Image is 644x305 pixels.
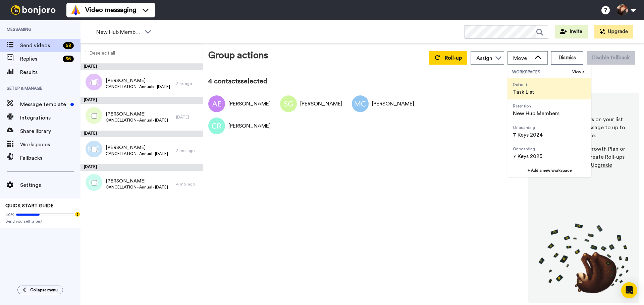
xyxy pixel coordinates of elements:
div: Group actions [208,49,268,65]
span: 7 Keys 2024 [513,131,543,139]
img: Image of Cinda Rodgers [208,118,225,134]
span: Collapse menu [30,287,58,293]
img: Image of Maria Cummins [352,95,369,112]
span: [PERSON_NAME] [106,111,168,118]
span: [PERSON_NAME] [106,144,168,151]
span: CANCELLATION - Annual - [DATE] [106,184,168,190]
span: Results [20,68,80,76]
div: 4 contacts selected [208,77,639,86]
div: Open Intercom Messenger [621,282,637,298]
span: Default [513,82,534,87]
div: 2 hr. ago [176,81,200,86]
button: Invite [555,25,588,39]
button: Roll-up [429,51,467,65]
button: Disable fallback [587,51,635,65]
div: [DATE] [80,164,203,171]
span: View all [572,69,587,75]
div: [PERSON_NAME] [300,100,342,108]
span: CANCELLATION - Annual - [DATE] [106,118,168,123]
span: Fallbacks [20,154,80,162]
span: Integrations [20,114,80,122]
div: 4 mo. ago [176,181,200,187]
div: [DATE] [80,64,203,70]
div: 58 [63,42,74,49]
button: Dismiss [551,51,583,65]
span: [PERSON_NAME] [106,178,168,184]
span: Task List [513,88,534,96]
img: Image of Susan Goulding [280,95,297,112]
div: [DATE] [80,97,203,104]
span: QUICK START GUIDE [5,204,54,208]
div: [PERSON_NAME] [228,122,271,130]
span: Roll-up [445,55,462,61]
span: Workspaces [20,141,80,149]
div: [PERSON_NAME] [372,100,414,108]
span: Message template [20,100,68,108]
div: 2 mo. ago [176,148,200,153]
span: Share library [20,127,80,135]
span: Onboarding [513,125,543,130]
span: Replies [20,55,60,63]
img: vm-color.svg [70,5,81,15]
input: Deselect all [85,51,89,55]
span: Retention [513,103,559,109]
button: Collapse menu [17,286,63,294]
span: Onboarding [513,146,542,152]
span: CANCELLATION - Annuals - [DATE] [106,84,170,89]
span: New Hub Members [513,109,559,118]
div: Assign [476,54,492,62]
span: New Hub Members [96,28,141,36]
img: joro-roll.png [538,223,630,294]
span: Send yourself a test [5,219,75,224]
span: Video messaging [85,5,136,15]
span: Move [513,54,531,62]
div: [DATE] [80,131,203,137]
span: Settings [20,181,80,189]
button: + Add a new workspace [507,164,591,177]
img: bj-logo-header-white.svg [8,5,58,15]
span: CANCELLATION - Annual - [DATE] [106,151,168,156]
span: 40% [5,212,14,217]
div: Tooltip anchor [74,211,80,217]
div: 36 [63,56,74,62]
label: Deselect all [81,49,115,57]
div: [DATE] [176,115,200,120]
span: [PERSON_NAME] [106,77,170,84]
button: Upgrade [594,25,633,39]
div: [PERSON_NAME] [228,100,271,108]
span: 7 Keys 2025 [513,152,542,160]
span: WORKSPACES [512,69,572,75]
img: Image of April Eveleigh [208,95,225,112]
span: Send videos [20,42,60,50]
